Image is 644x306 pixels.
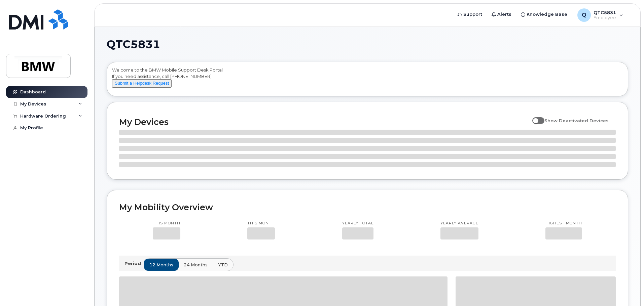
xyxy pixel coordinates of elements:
[107,39,160,49] span: QTC5831
[112,80,172,86] a: Submit a Helpdesk Request
[184,262,208,268] span: 24 months
[440,221,478,226] p: Yearly average
[247,221,275,226] p: This month
[153,221,180,226] p: This month
[112,67,623,94] div: Welcome to the BMW Mobile Support Desk Portal If you need assistance, call [PHONE_NUMBER].
[532,114,538,120] input: Show Deactivated Devices
[544,118,609,123] span: Show Deactivated Devices
[342,221,373,226] p: Yearly total
[124,260,144,267] p: Period
[119,202,616,212] h2: My Mobility Overview
[112,79,172,88] button: Submit a Helpdesk Request
[119,117,529,127] h2: My Devices
[218,262,228,268] span: YTD
[545,221,582,226] p: Highest month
